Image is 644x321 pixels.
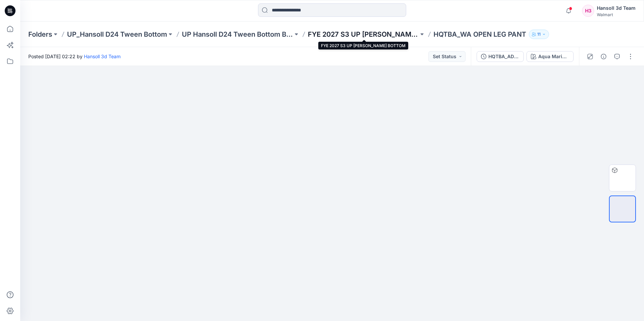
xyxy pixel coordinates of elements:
a: Folders [28,30,52,39]
a: FYE 2027 S3 UP [PERSON_NAME] BOTTOM [308,30,419,39]
div: H3 [582,5,594,17]
p: 11 [537,31,541,38]
button: HQTBA_ADM FC_WA OPEN LEG PANT [477,51,524,62]
div: Walmart [597,12,636,17]
div: Aqua Marine Mineral Wash [538,53,569,60]
p: HQTBA_WA OPEN LEG PANT [433,30,526,39]
a: Hansoll 3d Team [84,53,121,59]
button: Aqua Marine Mineral Wash [526,51,574,62]
span: Posted [DATE] 02:22 by [28,53,121,60]
div: HQTBA_ADM FC_WA OPEN LEG PANT [488,53,519,60]
div: Hansoll 3d Team [597,4,636,12]
button: 11 [529,30,549,39]
button: Details [598,51,609,62]
a: UP_Hansoll D24 Tween Bottom [67,30,167,39]
a: UP Hansoll D24 Tween Bottom Board [182,30,293,39]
